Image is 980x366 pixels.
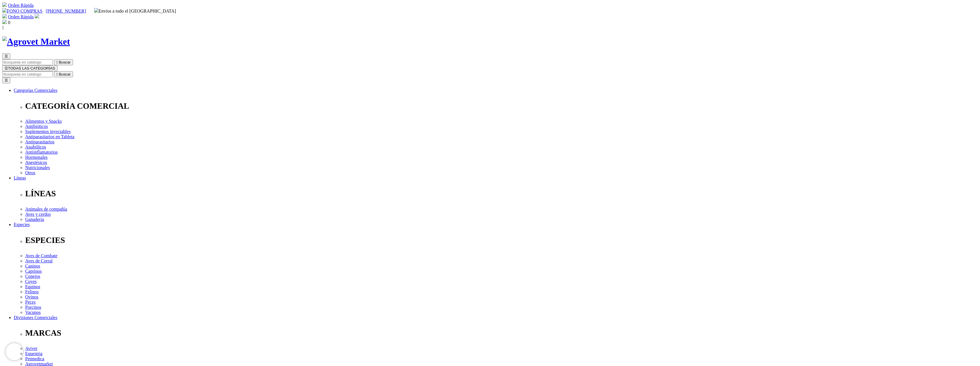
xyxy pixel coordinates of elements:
a: Líneas [14,175,26,180]
a: Peces [25,300,35,304]
img: shopping-cart.svg [2,2,7,7]
a: Caprinos [25,269,42,274]
a: Aves de Corral [25,258,53,263]
a: Cuyes [25,279,37,284]
img: user.svg [35,14,39,18]
button: ☰ [2,77,10,83]
a: Anabólicos [25,145,46,149]
a: Ovinos [25,294,38,299]
a: Otros [25,170,35,175]
img: delivery-truck.svg [94,8,99,13]
a: Antiparasitarios en Tableta [25,134,74,139]
a: Orden Rápida [8,14,33,19]
button: ☰TODAS LAS CATEGORÍAS [2,65,58,71]
span: ☰ [5,66,8,70]
a: Anestésicos [25,160,47,165]
a: Equestria [25,351,42,356]
span: Envíos a todo el [GEOGRAPHIC_DATA] [94,9,176,13]
a: Alimentos y Snacks [25,119,62,124]
a: Antiparasitarios [25,139,54,144]
a: Acceda a su cuenta de cliente [35,14,39,19]
img: Agrovet Market [2,36,70,47]
a: FONO COMPRAS [2,9,42,13]
a: Felinos [25,289,39,294]
span: 0 [8,20,10,25]
img: shopping-cart.svg [2,14,7,18]
a: Antiinflamatorios [25,150,58,155]
i:  [56,60,58,64]
i:  [56,72,58,76]
img: phone.svg [2,8,7,13]
a: Conejos [25,274,40,279]
a: Nutricionales [25,165,50,170]
iframe: Brevo live chat [6,343,23,360]
input: Buscar [2,71,53,77]
img: shopping-bag.svg [2,19,7,24]
p: ESPECIES [25,236,978,245]
a: Antibióticos [25,124,48,129]
span: ☰ [5,54,8,58]
i:  [2,25,4,30]
a: Ganadería [25,217,44,222]
a: Divisiones Comerciales [14,315,57,320]
a: Hormonales [25,155,47,160]
span: Buscar [59,60,71,64]
a: [PHONE_NUMBER] [46,9,86,13]
p: LÍNEAS [25,189,978,198]
button:  Buscar [54,71,73,77]
a: Caninos [25,264,40,268]
a: Equinos [25,284,40,289]
a: Porcinos [25,305,41,310]
a: Vacunos [25,310,41,315]
a: Especies [14,222,30,227]
a: Aves de Combate [25,253,58,258]
span: Buscar [59,72,71,76]
button:  Buscar [54,59,73,65]
a: Avivet [25,346,37,351]
a: Aves y cerdos [25,212,51,217]
a: Suplementos inyectables [25,129,71,134]
input: Buscar [2,59,53,65]
p: CATEGORÍA COMERCIAL [25,101,978,111]
a: Animales de compañía [25,207,67,211]
a: Orden Rápida [8,3,33,8]
a: Categorías Comerciales [14,88,57,93]
button: ☰ [2,53,10,59]
a: Petmedica [25,356,44,361]
p: MARCAS [25,328,978,338]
